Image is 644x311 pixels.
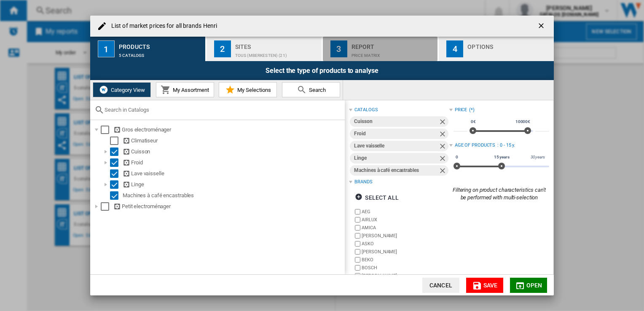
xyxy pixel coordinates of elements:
[362,257,449,263] label: BEKO
[113,202,343,211] div: Petit electroménager
[438,142,448,152] ng-md-icon: Remove
[110,180,123,189] md-checkbox: Select
[362,265,449,271] label: BOSCH
[90,37,206,61] button: 1 Products 5 catalogs
[362,273,449,279] label: [PERSON_NAME]
[497,142,549,149] div: : 0 - 15 y.
[537,21,547,32] ng-md-icon: getI18NText('BUTTONS.CLOSE_DIALOG')
[123,147,343,156] div: Cuisson
[362,209,449,215] label: AEG
[455,107,467,113] div: Price
[352,49,435,58] div: Price Matrix
[438,154,448,164] ng-md-icon: Remove
[171,87,209,93] span: My Assortment
[354,141,438,151] div: Lave vaisselle
[438,130,448,140] ng-md-icon: Remove
[493,154,511,161] span: 15 years
[119,49,202,58] div: 5 catalogs
[362,225,449,231] label: AMICA
[354,107,378,113] div: catalogs
[109,87,145,93] span: Category View
[123,169,343,178] div: Lave vaisselle
[101,202,113,211] md-checkbox: Select
[526,282,542,289] span: Open
[514,118,531,125] span: 10000€
[355,257,360,263] input: brand.name
[362,217,449,223] label: AIRLUX
[90,61,554,80] div: Select the type of products to analyse
[282,82,340,97] button: Search
[355,190,398,205] div: Select all
[207,37,322,61] button: 2 Sites TOUS (mberkesten) (21)
[362,241,449,247] label: ASKO
[446,40,463,57] div: 4
[123,180,343,189] div: Linge
[235,49,318,58] div: TOUS (mberkesten) (21)
[362,249,449,255] label: [PERSON_NAME]
[454,154,459,161] span: 0
[90,16,554,295] md-dialog: List of ...
[510,278,547,293] button: Open
[101,126,113,134] md-checkbox: Select
[105,107,341,113] input: Search in Catalogs
[98,40,115,57] div: 1
[355,265,360,271] input: brand.name
[93,82,151,97] button: Category View
[214,40,231,57] div: 2
[355,249,360,255] input: brand.name
[355,209,360,214] input: brand.name
[352,190,401,205] button: Select all
[470,118,477,125] span: 0€
[123,137,343,145] div: Climatiseur
[110,158,123,167] md-checkbox: Select
[110,137,123,145] md-checkbox: Select
[449,186,549,201] div: Filtering on product characteristics can't be performed with multi-selection
[119,40,202,49] div: Products
[330,40,347,57] div: 3
[355,217,360,223] input: brand.name
[113,126,343,134] div: Gros electroménager
[354,153,438,164] div: Linge
[354,129,438,139] div: Froid
[355,233,360,239] input: brand.name
[110,147,123,156] md-checkbox: Select
[123,158,343,167] div: Froid
[455,142,496,149] div: Age of products
[235,40,318,49] div: Sites
[99,85,109,95] img: wiser-icon-white.png
[355,273,360,279] input: brand.name
[362,233,449,239] label: [PERSON_NAME]
[483,282,498,289] span: Save
[534,18,550,35] button: getI18NText('BUTTONS.CLOSE_DIALOG')
[323,37,439,61] button: 3 Report Price Matrix
[107,22,217,30] h4: List of market prices for all brands Henri
[355,225,360,231] input: brand.name
[110,169,123,178] md-checkbox: Select
[354,116,438,127] div: Cuisson
[355,241,360,247] input: brand.name
[438,166,448,177] ng-md-icon: Remove
[352,40,435,49] div: Report
[219,82,277,97] button: My Selections
[110,191,123,200] md-checkbox: Select
[354,165,438,176] div: Machines à café encastrables
[354,179,372,185] div: Brands
[529,154,546,161] span: 30 years
[123,191,343,200] div: Machines à café encastrables
[438,118,448,128] ng-md-icon: Remove
[422,278,459,293] button: Cancel
[307,87,326,93] span: Search
[235,87,271,93] span: My Selections
[467,40,550,49] div: Options
[156,82,214,97] button: My Assortment
[466,278,503,293] button: Save
[439,37,554,61] button: 4 Options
